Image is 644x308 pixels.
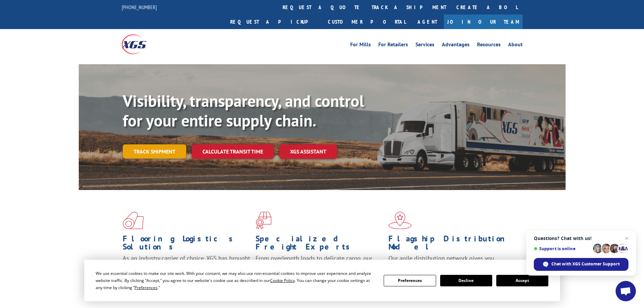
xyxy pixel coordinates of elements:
p: From overlength loads to delicate cargo, our experienced staff knows the best way to move your fr... [256,254,383,284]
span: Support is online [534,246,591,251]
a: Track shipment [123,144,186,159]
a: Resources [477,42,501,49]
a: For Mills [350,42,371,49]
div: Open chat [616,281,636,301]
div: Chat with XGS Customer Support [534,258,628,271]
img: xgs-icon-focused-on-flooring-red [256,212,271,229]
div: Cookie Consent Prompt [84,260,560,301]
span: Close chat [623,234,631,242]
button: Preferences [384,275,436,286]
a: XGS ASSISTANT [279,144,337,159]
span: Our agile distribution network gives you nationwide inventory management on demand. [388,254,513,270]
a: [PHONE_NUMBER] [122,4,157,10]
button: Accept [496,275,548,286]
a: Advantages [442,42,470,49]
img: xgs-icon-flagship-distribution-model-red [388,212,412,229]
button: Decline [440,275,492,286]
h1: Specialized Freight Experts [256,235,383,254]
span: Cookie Policy [270,278,295,283]
b: Visibility, transparency, and control for your entire supply chain. [123,90,364,131]
span: Questions? Chat with us! [534,236,628,241]
a: Join Our Team [444,15,523,29]
span: As an industry carrier of choice, XGS has brought innovation and dedication to flooring logistics... [123,254,250,278]
a: About [508,42,523,49]
span: Chat with XGS Customer Support [551,261,620,267]
span: Preferences [135,285,158,290]
a: Customer Portal [323,15,411,29]
img: xgs-icon-total-supply-chain-intelligence-red [123,212,144,229]
h1: Flagship Distribution Model [388,235,516,254]
a: Request a pickup [225,15,323,29]
a: For Retailers [378,42,408,49]
a: Calculate transit time [192,144,274,159]
h1: Flooring Logistics Solutions [123,235,251,254]
a: Services [415,42,434,49]
div: We use essential cookies to make our site work. With your consent, we may also use non-essential ... [96,270,376,291]
a: Agent [411,15,444,29]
